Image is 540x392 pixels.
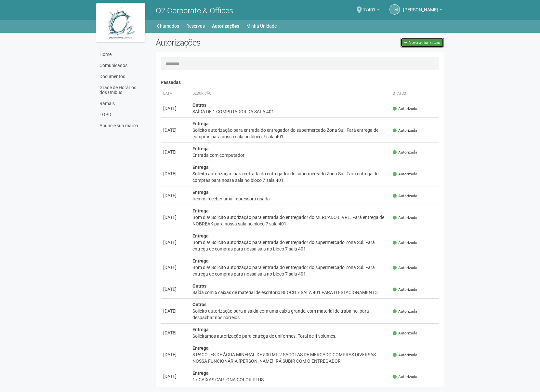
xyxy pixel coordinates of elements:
span: Autorizada [393,374,417,380]
span: Autorizada [393,240,417,246]
div: [DATE] [163,149,187,155]
div: Bom dia! Solicito autorização para entrada do entregador do supermercado Zona Sul. Fará entrega d... [192,239,388,252]
div: 3 PACOTES DE ÁGUA MINERAL DE 500 ML 2 SACOLAS DE MERCADO COMPRAS DIVERSAS NOSSA FUNCIONÁRIA [PERS... [192,351,388,364]
span: Autorizada [393,352,417,358]
div: [DATE] [163,373,187,380]
a: Documentos [98,71,146,82]
span: 7/401 [363,1,375,12]
span: Autorizada [393,150,417,155]
div: 17 CAIXAS CARTONA COLOR PLUS [192,376,388,383]
strong: Outros [192,102,206,108]
strong: Entrega [192,371,209,376]
span: Liliane Maria Ribeiro Dutra [403,1,438,12]
div: [DATE] [163,127,187,133]
a: Reservas [186,21,205,31]
div: Solicito autorização para entrada do entregador do supermercado Zona Sul. Fará entrega de compras... [192,170,388,183]
a: Comunicados [98,60,146,71]
div: Bom dia! Solicito autorização para entrada do entregador do MERCADO LIVRE. Fará entrega de NOBREA... [192,214,388,227]
div: Saída com 6 caixas de material de escritório BLOCO 7 SALA 401 PARA O ESTACIONAMENTO. [192,289,388,296]
div: [DATE] [163,308,187,314]
h2: Autorizações [156,38,295,47]
a: Autorizações [212,21,239,31]
strong: Entrega [192,258,209,264]
span: Autorizada [393,287,417,292]
strong: Entrega [192,233,209,238]
a: LM [389,4,400,15]
div: Iremos receber uma impressora usada [192,196,388,202]
div: [DATE] [163,192,187,199]
span: O2 Corporate & Offices [156,6,233,15]
div: Bom dia! Solicito autorização para entrada do entregador do supermercado Zona Sul. Fará entrega d... [192,264,388,277]
div: [DATE] [163,239,187,246]
a: [PERSON_NAME] [403,8,442,13]
div: [DATE] [163,351,187,358]
div: Solicito autorização para entrada do entregador do supermercado Zona Sul. Fará entrega de compras... [192,127,388,140]
div: SAÍDA DE 1 COMPUTADOR DA SALA 401 [192,108,388,115]
span: Autorizada [393,331,417,336]
th: Data [161,88,190,99]
a: Chamados [157,21,179,31]
strong: Entrega [192,121,209,126]
span: Autorizada [393,309,417,314]
a: Ramais [98,98,146,109]
strong: Entrega [192,327,209,332]
strong: Outros [192,302,206,307]
div: [DATE] [163,264,187,271]
strong: Outros [192,283,206,289]
span: Autorizada [393,128,417,133]
span: Autorizada [393,193,417,199]
span: Autorizada [393,215,417,221]
div: [DATE] [163,170,187,177]
div: [DATE] [163,214,187,221]
a: Nova autorização [401,38,444,47]
strong: Entrega [192,345,209,351]
span: Autorizada [393,106,417,112]
a: Home [98,49,146,60]
th: Status [390,88,439,99]
h4: Passadas [161,80,439,85]
img: logo.jpg [96,3,145,42]
strong: Entrega [192,208,209,213]
a: Grade de Horários dos Ônibus [98,82,146,98]
a: 7/401 [363,8,380,13]
strong: Entrega [192,190,209,195]
span: Nova autorização [409,40,440,45]
span: Autorizada [393,171,417,177]
div: Solicitamos autorização para entrega de uniformes. Total de 4 volumes. [192,333,388,339]
div: Entrada com computador [192,152,388,158]
div: [DATE] [163,330,187,336]
div: [DATE] [163,105,187,112]
a: Minha Unidade [246,21,277,31]
a: Anuncie sua marca [98,120,146,131]
span: Autorizada [393,265,417,271]
strong: Entrega [192,146,209,151]
a: LGPD [98,109,146,120]
th: Descrição [190,88,390,99]
strong: Entrega [192,165,209,170]
div: [DATE] [163,286,187,292]
div: Solicito autorização para a saída com uma caixa grande, com material de trabalho, para despachar ... [192,308,388,321]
